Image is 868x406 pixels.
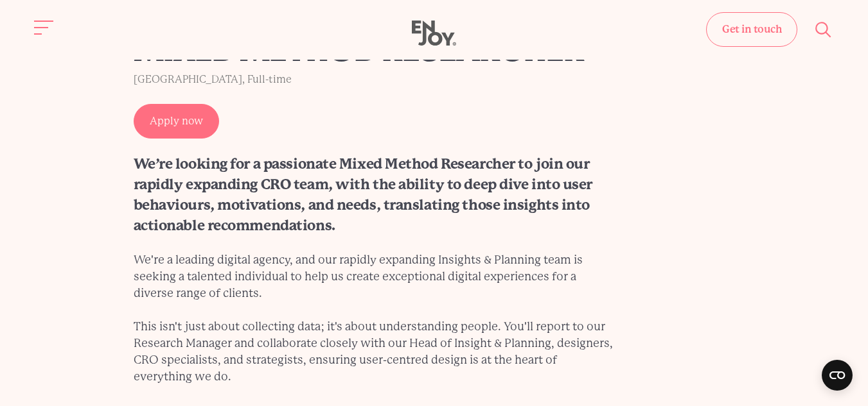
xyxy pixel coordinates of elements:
div: [GEOGRAPHIC_DATA], Full-time [134,71,615,89]
h2: We’re looking for a passionate Mixed Method Researcher to join our rapidly expanding CRO team, wi... [134,154,615,236]
a: Get in touch [706,12,797,47]
a: Apply now [134,104,219,139]
p: We're a leading digital agency, and our rapidly expanding Insights & Planning team is seeking a t... [134,251,615,402]
button: Site navigation [31,14,58,41]
button: Open CMP widget [822,360,853,391]
button: Site search [810,16,837,43]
